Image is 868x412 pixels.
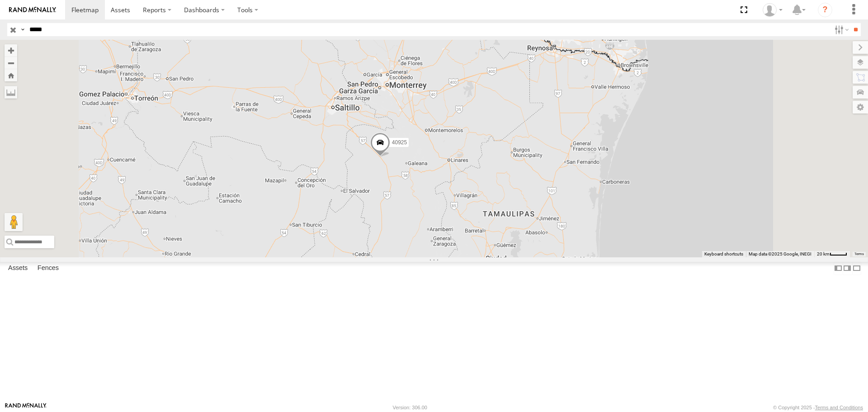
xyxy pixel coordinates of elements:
[5,69,17,81] button: Zoom Home
[33,262,63,275] label: Fences
[834,262,843,275] label: Dock Summary Table to the Left
[852,262,861,275] label: Hide Summary Table
[5,403,47,412] a: Visit our Website
[759,3,786,17] div: Juan Oropeza
[749,251,811,256] span: Map data ©2025 Google, INEGI
[19,23,26,36] label: Search Query
[393,405,427,410] div: Version: 306.00
[704,251,743,257] button: Keyboard shortcuts
[817,251,830,256] span: 20 km
[5,213,23,231] button: Drag Pegman onto the map to open Street View
[5,44,17,57] button: Zoom in
[5,86,17,99] label: Measure
[853,101,868,114] label: Map Settings
[773,405,863,410] div: © Copyright 2025 -
[814,251,850,257] button: Map Scale: 20 km per 35 pixels
[854,252,864,256] a: Terms (opens in new tab)
[392,139,407,146] span: 40925
[831,23,850,36] label: Search Filter Options
[9,7,56,13] img: rand-logo.svg
[4,262,32,275] label: Assets
[818,3,832,17] i: ?
[5,57,17,69] button: Zoom out
[815,405,863,410] a: Terms and Conditions
[843,262,852,275] label: Dock Summary Table to the Right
